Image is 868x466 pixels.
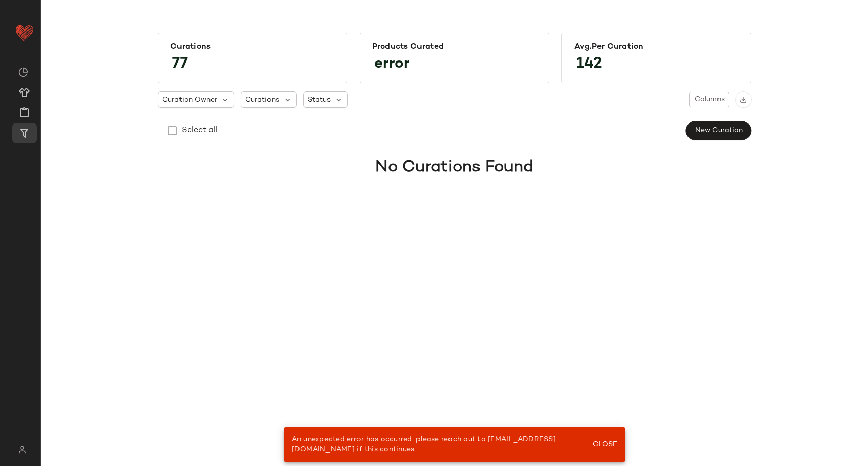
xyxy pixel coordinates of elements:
[14,22,35,43] img: heart_red.DM2ytmEG.svg
[162,95,217,105] span: Curation Owner
[170,42,335,52] div: Curations
[372,42,536,52] div: Products Curated
[689,92,729,107] button: Columns
[12,446,32,454] img: svg%3e
[694,127,742,135] span: New Curation
[162,46,198,82] span: 77
[364,46,420,82] span: error
[182,125,218,137] div: Select all
[685,121,751,140] button: New Curation
[245,95,279,105] span: Curations
[308,95,331,105] span: Status
[18,67,28,77] img: svg%3e
[694,96,724,104] span: Columns
[292,436,556,453] span: An unexpected error has occurred, please reach out to [EMAIL_ADDRESS][DOMAIN_NAME] if this contin...
[574,42,738,52] div: Avg.per Curation
[566,46,612,82] span: 142
[588,436,621,454] button: Close
[375,155,533,179] h1: No Curations Found
[592,441,617,449] span: Close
